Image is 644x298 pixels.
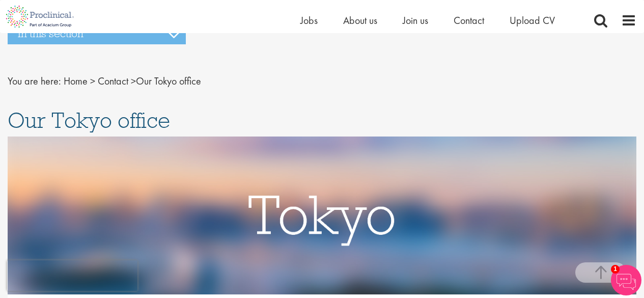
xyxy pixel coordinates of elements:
[510,14,555,27] a: Upload CV
[403,14,428,27] a: Join us
[8,106,170,134] span: Our Tokyo office
[300,14,318,27] a: Jobs
[454,14,484,27] a: Contact
[90,74,95,88] span: >
[611,265,641,295] img: Chatbot
[131,74,136,88] span: >
[64,74,88,88] a: breadcrumb link to Home
[8,74,61,88] span: You are here:
[343,14,377,27] a: About us
[611,265,620,274] span: 1
[8,23,186,44] h3: In this section
[64,74,201,88] span: Our Tokyo office
[7,260,137,291] iframe: reCAPTCHA
[98,74,128,88] a: breadcrumb link to Contact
